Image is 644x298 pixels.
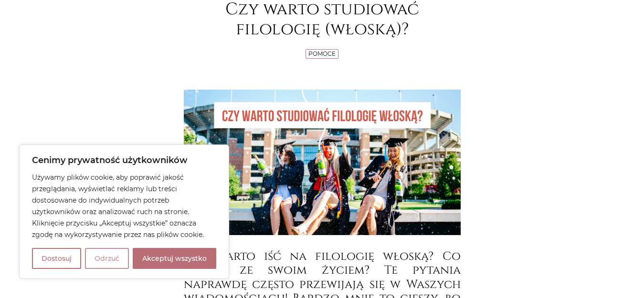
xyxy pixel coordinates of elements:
[133,248,216,269] button: Akceptuj wszystko
[32,248,81,269] button: Dostosuj
[32,154,216,166] p: Cenimy prywatność użytkowników
[308,50,336,57] a: Pomoce
[85,248,129,269] button: Odrzuć
[32,172,216,240] p: Używamy plików cookie, aby poprawić jakość przeglądania, wyświetlać reklamy lub treści dostosowan...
